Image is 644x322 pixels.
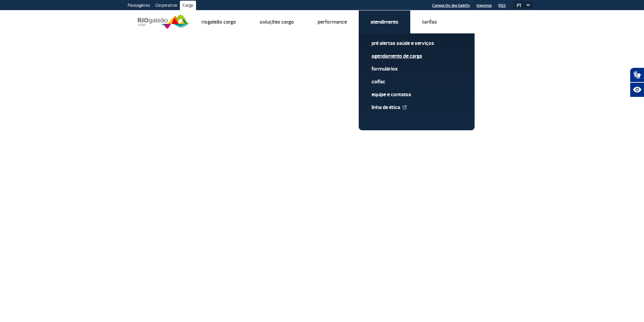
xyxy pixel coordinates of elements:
a: Soluções Cargo [260,19,294,25]
a: Riogaleão Cargo [201,19,236,25]
img: External Link Icon [402,105,407,109]
a: Linha de Ética [372,104,462,111]
div: Plugin de acessibilidade da Hand Talk. [630,68,644,97]
a: RQS [498,3,506,8]
button: Abrir tradutor de língua de sinais. [630,68,644,82]
a: Corporativo [153,1,180,11]
a: Formulários [372,65,462,73]
a: Pré alertas Saúde e Serviços [372,39,462,47]
a: Passageiros [125,1,153,11]
a: Compra On-line GaleOn [432,3,470,8]
button: Abrir recursos assistivos. [630,82,644,97]
a: Performance [318,19,347,25]
a: Imprensa [477,3,492,8]
a: Colfac [372,78,462,85]
a: Agendamento de Carga [372,52,462,60]
a: Cargo [180,1,196,11]
a: Atendimento [371,19,398,25]
a: Tarifas [422,19,437,25]
a: Equipe e Contatos [372,91,462,98]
